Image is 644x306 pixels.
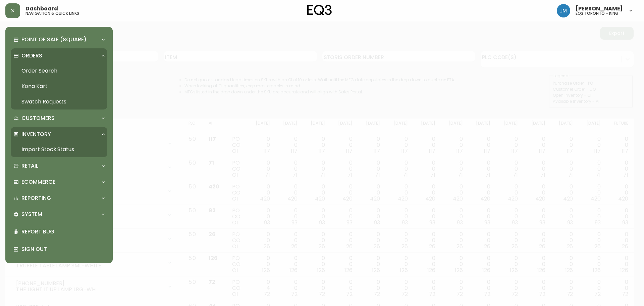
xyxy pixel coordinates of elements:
div: Point of Sale (Square) [11,32,107,47]
p: Sign Out [21,246,105,253]
div: Orders [11,48,107,63]
div: Customers [11,111,107,126]
div: Sign Out [11,241,107,258]
p: Ecommerce [21,178,55,186]
a: Order Search [11,63,107,79]
div: Ecommerce [11,175,107,189]
span: [PERSON_NAME] [576,6,623,11]
p: Point of Sale (Square) [21,36,87,43]
a: Kona Kart [11,79,107,94]
p: Orders [21,52,42,59]
h5: navigation & quick links [25,11,79,15]
div: Inventory [11,127,107,142]
p: Report Bug [21,228,105,235]
p: Inventory [21,131,51,138]
h5: eq3 toronto - king [576,11,619,15]
img: logo [307,5,332,15]
div: Reporting [11,191,107,206]
p: Retail [21,162,38,170]
p: Reporting [21,194,51,202]
div: Report Bug [11,223,107,241]
p: Customers [21,115,55,122]
div: Retail [11,159,107,173]
div: System [11,207,107,222]
a: Import Stock Status [11,142,107,157]
p: System [21,211,42,218]
span: Dashboard [25,6,58,11]
a: Swatch Requests [11,94,107,110]
img: b88646003a19a9f750de19192e969c24 [557,4,570,17]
